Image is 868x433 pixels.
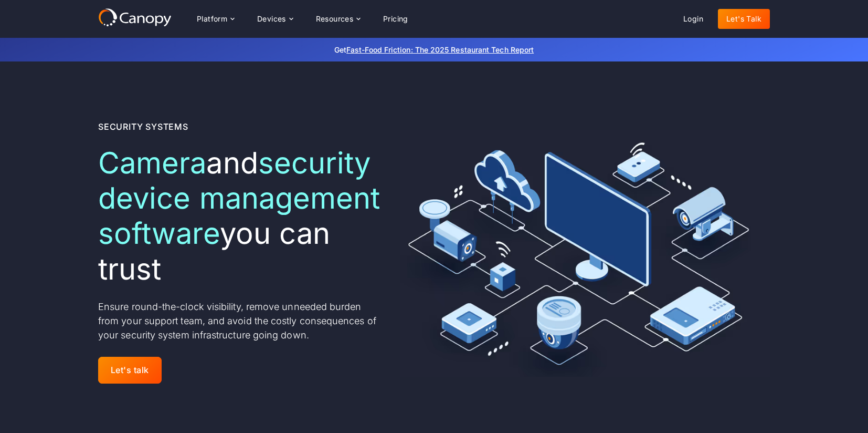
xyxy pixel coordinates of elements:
[98,357,162,384] a: Let's talk
[675,9,712,29] a: Login
[197,15,227,23] div: Platform
[98,300,383,342] p: Ensure round-the-clock visibility, remove unneeded burden from your support team, and avoid the c...
[98,120,188,133] div: Security Systems
[346,45,534,54] a: Fast-Food Friction: The 2025 Restaurant Tech Report
[111,365,149,375] div: Let's talk
[316,15,354,23] div: Resources
[177,44,691,55] p: Get
[718,9,770,29] a: Let's Talk
[98,145,206,181] span: Camera
[98,146,383,287] h1: and you can trust
[98,145,380,251] span: security device management software
[257,15,286,23] div: Devices
[375,9,417,29] a: Pricing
